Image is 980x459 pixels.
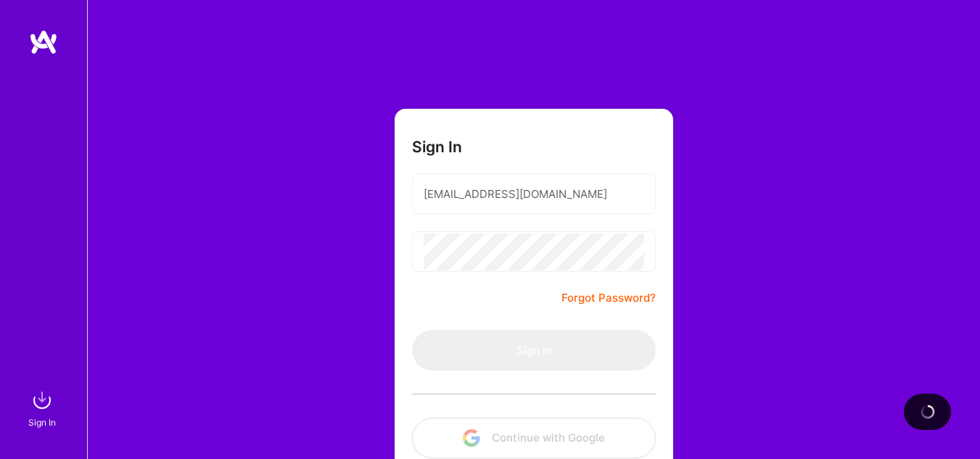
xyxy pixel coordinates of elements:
[30,386,57,430] a: sign inSign In
[28,386,57,415] img: sign in
[463,429,480,447] img: icon
[28,415,56,430] div: Sign In
[412,418,656,458] button: Continue with Google
[424,175,644,212] input: Email...
[29,29,58,55] img: logo
[561,289,656,307] a: Forgot Password?
[412,138,462,156] h3: Sign In
[920,404,936,420] img: loading
[412,330,656,371] button: Sign In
